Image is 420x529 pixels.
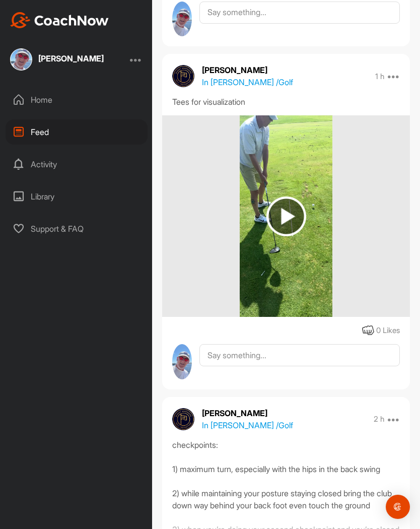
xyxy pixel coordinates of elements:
[6,216,148,241] div: Support & FAQ
[172,96,400,108] div: Tees for visualization
[266,196,306,236] img: play
[386,495,410,519] div: Open Intercom Messenger
[202,419,293,431] p: In [PERSON_NAME] / Golf
[10,48,32,71] img: 867a39a231793a7cb9c9cf982d4c6dcb.jpeg
[202,76,293,88] p: In [PERSON_NAME] / Golf
[38,54,104,62] div: [PERSON_NAME]
[172,344,192,379] img: avatar
[202,64,293,76] p: [PERSON_NAME]
[10,12,109,28] img: CoachNow
[6,119,148,145] div: Feed
[172,2,192,36] img: avatar
[376,325,400,337] div: 0 Likes
[6,87,148,112] div: Home
[202,407,293,419] p: [PERSON_NAME]
[172,65,194,87] img: avatar
[240,115,333,317] img: media
[374,414,384,424] p: 2 h
[172,408,194,430] img: avatar
[6,152,148,177] div: Activity
[6,184,148,209] div: Library
[375,72,384,82] p: 1 h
